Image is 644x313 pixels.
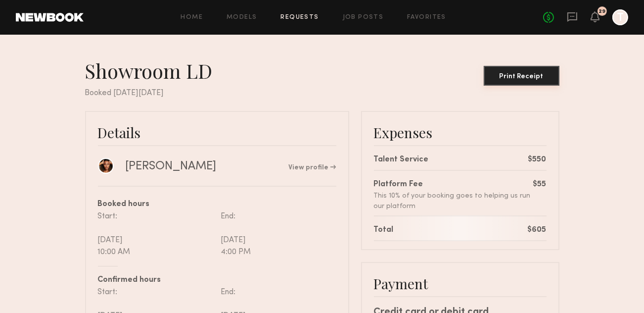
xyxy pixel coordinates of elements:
div: Payment [374,275,547,292]
a: View profile [289,164,336,171]
div: Details [98,124,336,141]
a: Job Posts [343,14,384,21]
a: T [612,9,628,25]
div: Expenses [374,124,547,141]
div: Booked [DATE][DATE] [85,87,559,99]
div: Start: [DATE] 10:00 AM [98,210,217,258]
div: Talent Service [374,154,429,166]
a: Requests [281,14,319,21]
div: This 10% of your booking goes to helping us run our platform [374,191,533,211]
div: Confirmed hours [98,274,336,286]
button: Print Receipt [484,66,559,86]
div: $550 [528,154,547,166]
div: $55 [533,179,547,191]
div: Total [374,224,394,236]
div: Platform Fee [374,179,533,191]
div: $605 [528,224,547,236]
a: Models [227,14,257,21]
div: [PERSON_NAME] [126,159,217,174]
div: Booked hours [98,199,336,210]
div: Print Receipt [488,73,555,80]
a: Favorites [407,14,446,21]
div: End: [DATE] 4:00 PM [217,210,336,258]
div: 29 [599,9,606,14]
div: Showroom LD [85,58,221,83]
a: Home [181,14,203,21]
